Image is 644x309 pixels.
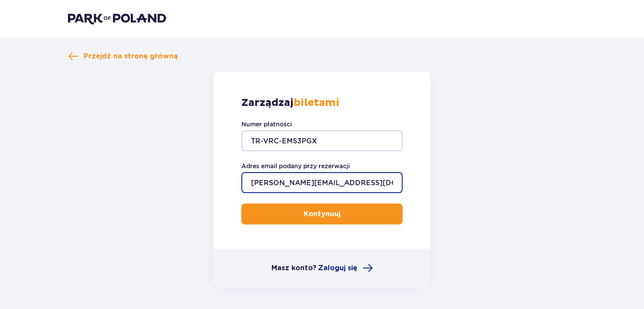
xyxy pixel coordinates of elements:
[304,209,340,219] p: Kontynuuj
[68,12,166,24] img: Park of Poland logo
[68,51,178,61] a: Przejdź na stronę główną
[294,96,339,109] strong: biletami
[241,120,292,129] label: Numer płatności
[241,204,403,224] button: Kontynuuj
[84,51,178,61] span: Przejdź na stronę główną
[241,162,350,170] label: Adres email podany przy rezerwacji
[318,263,373,273] a: Zaloguj się
[271,263,316,273] p: Masz konto?
[241,96,339,109] p: Zarządzaj
[318,263,357,273] span: Zaloguj się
